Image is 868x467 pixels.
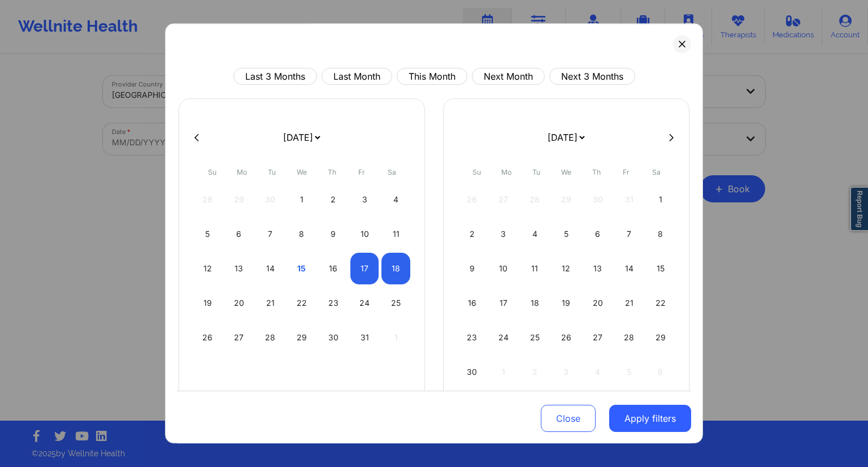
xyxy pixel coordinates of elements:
[552,287,581,319] div: Wed Nov 19 2025
[381,218,410,250] div: Sat Oct 11 2025
[297,168,307,176] abbr: Wednesday
[388,168,396,176] abbr: Saturday
[350,322,379,353] div: Fri Oct 31 2025
[350,184,379,215] div: Fri Oct 03 2025
[489,322,518,353] div: Mon Nov 24 2025
[583,253,612,284] div: Thu Nov 13 2025
[193,218,222,250] div: Sun Oct 05 2025
[615,287,644,319] div: Fri Nov 21 2025
[458,253,487,284] div: Sun Nov 09 2025
[532,168,540,176] abbr: Tuesday
[256,287,285,319] div: Tue Oct 21 2025
[520,287,549,319] div: Tue Nov 18 2025
[646,218,675,250] div: Sat Nov 08 2025
[472,168,481,176] abbr: Sunday
[646,253,675,284] div: Sat Nov 15 2025
[319,253,348,284] div: Thu Oct 16 2025
[561,168,571,176] abbr: Wednesday
[233,68,317,85] button: Last 3 Months
[268,168,276,176] abbr: Tuesday
[458,218,487,250] div: Sun Nov 02 2025
[549,68,635,85] button: Next 3 Months
[256,253,285,284] div: Tue Oct 14 2025
[288,218,316,250] div: Wed Oct 08 2025
[472,68,545,85] button: Next Month
[520,322,549,353] div: Tue Nov 25 2025
[193,253,222,284] div: Sun Oct 12 2025
[381,253,410,284] div: Sat Oct 18 2025
[646,287,675,319] div: Sat Nov 22 2025
[592,168,601,176] abbr: Thursday
[615,322,644,353] div: Fri Nov 28 2025
[520,253,549,284] div: Tue Nov 11 2025
[319,184,348,215] div: Thu Oct 02 2025
[458,322,487,353] div: Sun Nov 23 2025
[552,218,581,250] div: Wed Nov 05 2025
[237,168,247,176] abbr: Monday
[646,184,675,215] div: Sat Nov 01 2025
[319,322,348,353] div: Thu Oct 30 2025
[350,287,379,319] div: Fri Oct 24 2025
[328,168,336,176] abbr: Thursday
[381,287,410,319] div: Sat Oct 25 2025
[552,253,581,284] div: Wed Nov 12 2025
[322,68,392,85] button: Last Month
[609,405,691,432] button: Apply filters
[225,322,254,353] div: Mon Oct 27 2025
[583,322,612,353] div: Thu Nov 27 2025
[193,322,222,353] div: Sun Oct 26 2025
[288,184,316,215] div: Wed Oct 01 2025
[646,322,675,353] div: Sat Nov 29 2025
[520,218,549,250] div: Tue Nov 04 2025
[256,218,285,250] div: Tue Oct 07 2025
[225,218,254,250] div: Mon Oct 06 2025
[458,356,487,388] div: Sun Nov 30 2025
[615,218,644,250] div: Fri Nov 07 2025
[208,168,216,176] abbr: Sunday
[397,68,467,85] button: This Month
[350,253,379,284] div: Fri Oct 17 2025
[541,405,596,432] button: Close
[623,168,630,176] abbr: Friday
[552,322,581,353] div: Wed Nov 26 2025
[458,287,487,319] div: Sun Nov 16 2025
[358,168,365,176] abbr: Friday
[288,322,316,353] div: Wed Oct 29 2025
[501,168,511,176] abbr: Monday
[193,287,222,319] div: Sun Oct 19 2025
[381,184,410,215] div: Sat Oct 04 2025
[288,287,316,319] div: Wed Oct 22 2025
[319,287,348,319] div: Thu Oct 23 2025
[350,218,379,250] div: Fri Oct 10 2025
[583,218,612,250] div: Thu Nov 06 2025
[652,168,661,176] abbr: Saturday
[288,253,316,284] div: Wed Oct 15 2025
[583,287,612,319] div: Thu Nov 20 2025
[225,253,254,284] div: Mon Oct 13 2025
[225,287,254,319] div: Mon Oct 20 2025
[319,218,348,250] div: Thu Oct 09 2025
[615,253,644,284] div: Fri Nov 14 2025
[256,322,285,353] div: Tue Oct 28 2025
[489,218,518,250] div: Mon Nov 03 2025
[489,253,518,284] div: Mon Nov 10 2025
[489,287,518,319] div: Mon Nov 17 2025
